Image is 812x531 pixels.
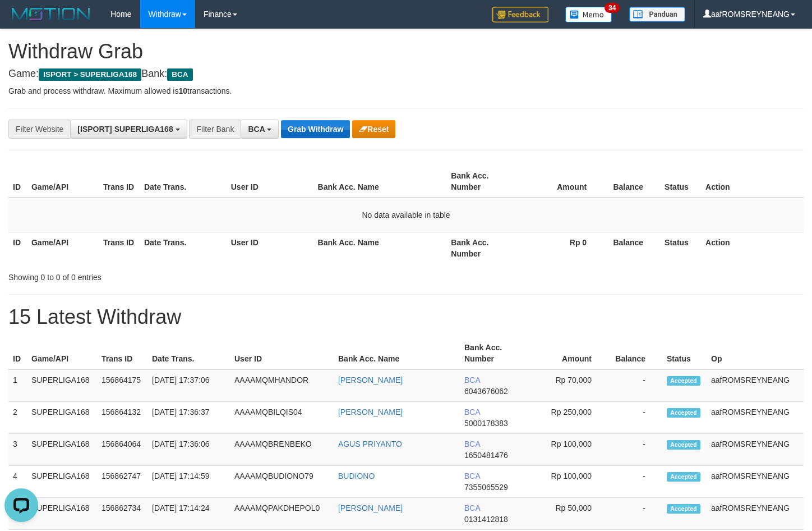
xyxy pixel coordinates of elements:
[230,369,334,402] td: AAAAMQMHANDOR
[8,337,27,369] th: ID
[707,498,804,530] td: aafROMSREYNEANG
[39,68,141,81] span: ISPORT > SUPERLIGA168
[662,337,707,369] th: Status
[8,6,94,22] img: MOTION_logo.png
[528,466,608,498] td: Rp 100,000
[667,408,700,418] span: Accepted
[518,166,603,198] th: Amount
[528,402,608,434] td: Rp 250,000
[189,120,241,139] div: Filter Bank
[147,498,230,530] td: [DATE] 17:14:24
[27,369,97,402] td: SUPERLIGA168
[707,402,804,434] td: aafROMSREYNEANG
[147,434,230,466] td: [DATE] 17:36:06
[464,451,508,460] span: Copy 1650481476 to clipboard
[99,166,140,198] th: Trans ID
[528,337,608,369] th: Amount
[147,466,230,498] td: [DATE] 17:14:59
[605,3,620,13] span: 34
[97,498,147,530] td: 156862734
[629,7,685,22] img: panduan.png
[140,166,227,198] th: Date Trans.
[8,40,804,63] h1: Withdraw Grab
[97,402,147,434] td: 156864132
[608,402,662,434] td: -
[446,166,518,198] th: Bank Acc. Number
[338,472,375,480] a: BUDIONO
[27,166,99,198] th: Game/API
[701,166,804,198] th: Action
[140,232,227,264] th: Date Trans.
[230,402,334,434] td: AAAAMQBILQIS04
[241,120,279,139] button: BCA
[8,306,804,328] h1: 15 Latest Withdraw
[707,434,804,466] td: aafROMSREYNEANG
[603,166,660,198] th: Balance
[97,434,147,466] td: 156864064
[97,337,147,369] th: Trans ID
[230,337,334,369] th: User ID
[707,337,804,369] th: Op
[77,125,173,134] span: [ISPORT] SUPERLIGA168
[701,232,804,264] th: Action
[338,408,403,416] a: [PERSON_NAME]
[99,232,140,264] th: Trans ID
[460,337,528,369] th: Bank Acc. Number
[147,337,230,369] th: Date Trans.
[230,498,334,530] td: AAAAMQPAKDHEPOL0
[660,166,701,198] th: Status
[464,503,480,512] span: BCA
[464,440,480,448] span: BCA
[464,419,508,428] span: Copy 5000178383 to clipboard
[667,376,700,386] span: Accepted
[8,120,70,139] div: Filter Website
[8,466,27,498] td: 4
[667,504,700,514] span: Accepted
[8,166,27,198] th: ID
[464,515,508,524] span: Copy 0131412818 to clipboard
[248,125,265,134] span: BCA
[667,440,700,450] span: Accepted
[313,166,447,198] th: Bank Acc. Name
[608,498,662,530] td: -
[227,232,313,264] th: User ID
[70,120,187,139] button: [ISPORT] SUPERLIGA168
[707,466,804,498] td: aafROMSREYNEANG
[528,434,608,466] td: Rp 100,000
[464,408,480,416] span: BCA
[27,498,97,530] td: SUPERLIGA168
[27,466,97,498] td: SUPERLIGA168
[313,232,447,264] th: Bank Acc. Name
[230,434,334,466] td: AAAAMQBRENBEKO
[27,232,99,264] th: Game/API
[8,232,27,264] th: ID
[603,232,660,264] th: Balance
[660,232,701,264] th: Status
[281,120,350,138] button: Grab Withdraw
[608,369,662,402] td: -
[338,440,402,448] a: AGUS PRIYANTO
[464,483,508,492] span: Copy 7355065529 to clipboard
[608,434,662,466] td: -
[446,232,518,264] th: Bank Acc. Number
[464,376,480,384] span: BCA
[8,85,804,97] p: Grab and process withdraw. Maximum allowed is transactions.
[667,472,700,482] span: Accepted
[464,472,480,480] span: BCA
[338,503,403,512] a: [PERSON_NAME]
[492,7,548,22] img: Feedback.jpg
[27,434,97,466] td: SUPERLIGA168
[528,369,608,402] td: Rp 70,000
[147,402,230,434] td: [DATE] 17:36:37
[608,337,662,369] th: Balance
[97,369,147,402] td: 156864175
[528,498,608,530] td: Rp 50,000
[707,369,804,402] td: aafROMSREYNEANG
[565,7,612,22] img: Button%20Memo.svg
[8,68,804,80] h4: Game: Bank:
[4,4,38,38] button: Open LiveChat chat widget
[464,387,508,396] span: Copy 6043676062 to clipboard
[178,86,187,95] strong: 10
[608,466,662,498] td: -
[97,466,147,498] td: 156862747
